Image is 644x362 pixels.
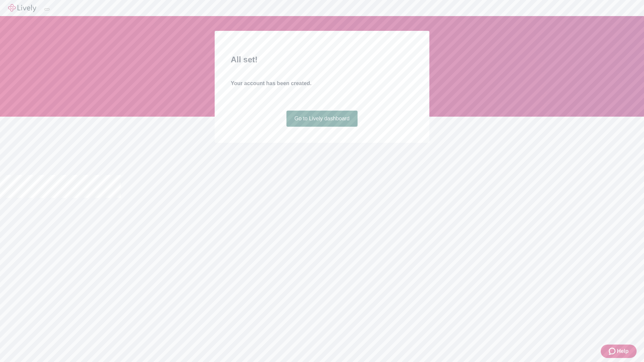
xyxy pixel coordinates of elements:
[609,347,617,355] svg: Zendesk support icon
[286,111,358,127] a: Go to Lively dashboard
[44,8,50,10] button: Log out
[601,345,637,358] button: Zendesk support iconHelp
[231,54,413,66] h2: All set!
[231,79,413,87] h4: Your account has been created.
[617,347,629,355] span: Help
[8,4,36,12] img: Lively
